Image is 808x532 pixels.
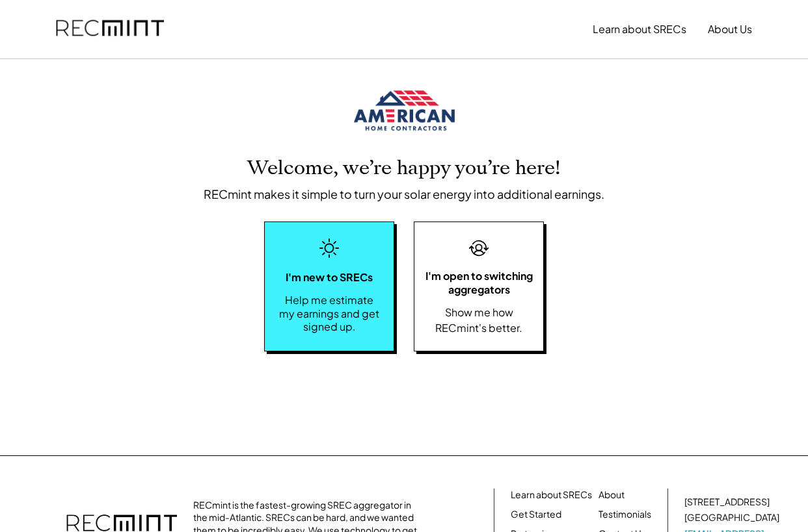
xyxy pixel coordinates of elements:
button: Learn about SRECs [593,16,686,42]
a: Get Started [511,508,561,521]
div: [GEOGRAPHIC_DATA] [684,511,779,524]
div: RECmint makes it simple to turn your solar energy into additional earnings. [204,186,604,201]
a: About [599,488,625,501]
a: Testimonials [599,508,651,521]
a: Learn about SRECs [511,488,592,501]
div: Help me estimate my earnings and get signed up. [278,294,381,334]
div: [STREET_ADDRESS] [684,496,770,509]
div: I'm new to SRECs [286,270,373,285]
div: Show me how RECmint's better. [421,305,537,336]
img: American Home Contractors [347,79,461,144]
div: Welcome, we’re happy you’re here! [247,157,561,180]
img: recmint-logotype%403x.png [56,7,164,51]
div: I'm open to switching aggregators [421,270,537,297]
button: About Us [708,16,752,42]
